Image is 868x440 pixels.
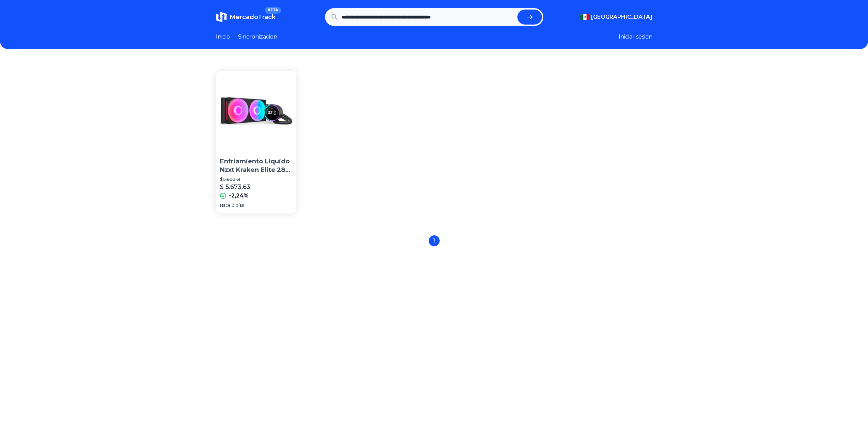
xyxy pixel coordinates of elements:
[232,203,244,208] span: 3 días
[229,192,249,200] p: -2,24%
[216,71,297,214] a: Enfriamiento Liquido Nzxt Kraken Elite 280 Rgb NegroEnfriamiento Liquido Nzxt Kraken Elite 280 Rg...
[220,157,293,174] p: Enfriamiento Liquido Nzxt Kraken Elite 280 Rgb Negro
[216,12,276,23] a: MercadoTrackBETA
[216,12,227,23] img: MercadoTrack
[619,33,652,41] button: Iniciar sesion
[580,14,590,20] img: Mexico
[220,177,293,182] p: $ 5.803,61
[216,33,230,41] a: Inicio
[220,182,250,192] p: $ 5.673,63
[591,13,652,21] span: [GEOGRAPHIC_DATA]
[230,13,276,21] span: MercadoTrack
[216,71,297,152] img: Enfriamiento Liquido Nzxt Kraken Elite 280 Rgb Negro
[220,203,231,208] span: Hace
[238,33,277,41] a: Sincronizacion
[265,7,281,14] span: BETA
[580,13,652,21] button: [GEOGRAPHIC_DATA]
